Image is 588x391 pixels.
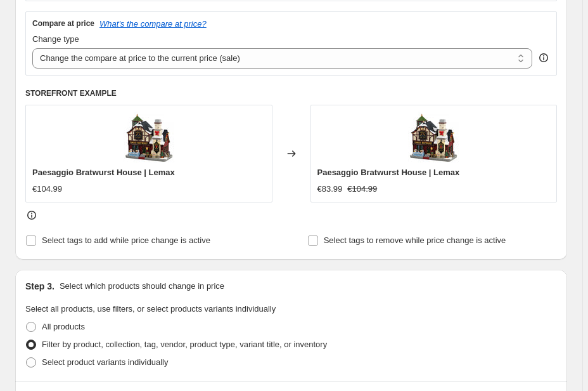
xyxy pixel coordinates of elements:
[42,322,85,331] span: All products
[32,34,79,44] span: Change type
[25,88,557,98] h6: STOREFRONT EXAMPLE
[317,183,343,195] div: €83.99
[25,280,54,293] h2: Step 3.
[42,235,210,245] span: Select tags to add while price change is active
[25,304,276,314] span: Select all products, use filters, or select products variants individually
[32,18,94,29] h3: Compare at price
[347,183,377,195] strike: €104.99
[32,168,175,177] span: Paesaggio Bratwurst House | Lemax
[42,340,327,349] span: Filter by product, collection, tag, vendor, product type, variant title, or inventory
[317,168,460,177] span: Paesaggio Bratwurst House | Lemax
[537,51,550,64] div: help
[60,280,224,293] p: Select which products should change in price
[42,357,168,367] span: Select product variants individually
[408,112,459,162] img: paesaggio-bratwurst-house-lemax_80x.jpg
[124,112,174,162] img: paesaggio-bratwurst-house-lemax_80x.jpg
[99,19,207,29] button: What's the compare at price?
[324,235,506,245] span: Select tags to remove while price change is active
[32,183,62,195] div: €104.99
